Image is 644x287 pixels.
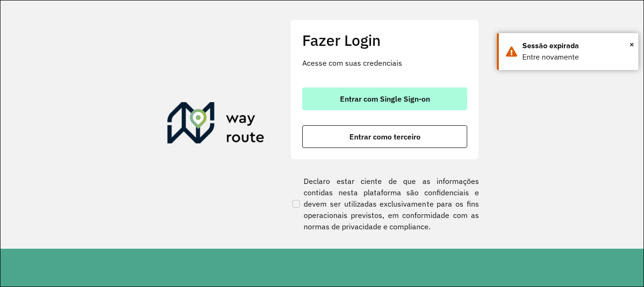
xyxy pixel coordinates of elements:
button: button [302,125,467,148]
label: Declaro estar ciente de que as informações contidas nesta plataforma são confidenciais e devem se... [290,175,479,232]
img: Roteirizador AmbevTech [167,102,264,148]
span: Entrar como terceiro [349,133,421,140]
button: Close [629,37,634,52]
h2: Fazer Login [302,31,467,49]
button: button [302,87,467,110]
div: Sessão expirada [522,40,631,52]
span: Entrar com Single Sign-on [340,95,430,103]
div: Entre novamente [522,52,631,63]
p: Acesse com suas credenciais [302,57,467,69]
span: × [629,37,634,52]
